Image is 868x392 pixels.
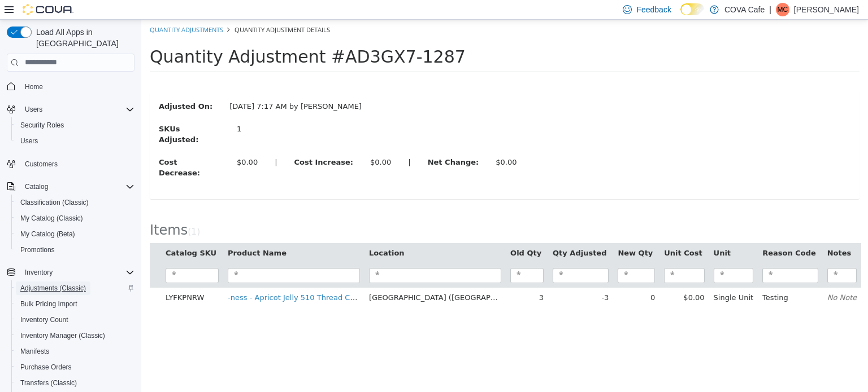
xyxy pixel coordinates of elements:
span: [GEOGRAPHIC_DATA] ([GEOGRAPHIC_DATA]) [228,274,390,282]
td: LYFKPNRW [20,268,82,288]
label: Cost Decrease: [9,137,87,159]
button: Location [228,228,265,239]
td: Testing [617,268,682,288]
span: MC [778,3,788,16]
span: Transfers (Classic) [20,378,77,387]
span: Security Roles [20,121,64,130]
button: Purchase Orders [11,359,139,375]
span: Inventory Count [20,315,68,324]
button: Unit Cost [523,228,563,239]
a: Inventory Count [16,313,73,327]
span: Transfers (Classic) [16,376,134,390]
label: Adjusted On: [9,81,80,93]
a: My Catalog (Beta) [16,227,80,241]
span: Catalog [20,180,134,193]
span: Customers [20,157,134,171]
p: [PERSON_NAME] [794,3,859,16]
span: Manifests [20,347,49,356]
span: Classification (Classic) [20,198,89,207]
button: Customers [2,156,139,172]
a: Users [16,134,42,148]
span: Inventory Count [16,313,134,327]
a: Inventory Manager (Classic) [16,329,110,342]
td: Single Unit [568,268,617,288]
span: Users [16,134,134,148]
span: Adjustments (Classic) [20,284,86,293]
span: My Catalog (Beta) [20,230,75,239]
p: COVA Cafe [724,3,765,16]
td: -3 [407,268,472,288]
span: Home [25,82,43,91]
span: Promotions [20,245,55,254]
button: Users [20,103,47,116]
button: Inventory [2,265,139,280]
span: Users [20,136,38,146]
span: Dark Mode [680,15,681,16]
span: Promotions [16,243,134,257]
span: Customers [25,160,58,169]
button: Users [2,102,139,117]
a: Quantity Adjustments [8,6,82,14]
button: Bulk Pricing Import [11,296,139,312]
span: Inventory Manager (Classic) [16,329,134,342]
a: Bulk Pricing Import [16,297,82,311]
div: 1 [96,104,197,115]
div: $0.00 [229,137,250,148]
em: No Note [686,274,716,282]
label: | [258,137,277,148]
td: 3 [364,268,407,288]
a: My Catalog (Classic) [16,212,88,225]
a: Classification (Classic) [16,196,93,209]
button: Home [2,78,139,95]
span: Inventory Manager (Classic) [20,331,105,340]
button: Adjustments (Classic) [11,280,139,296]
div: Mike Cote [776,3,789,16]
button: Classification (Classic) [11,195,139,210]
a: Manifests [16,345,54,358]
a: Adjustments (Classic) [16,281,90,295]
button: Qty Adjusted [411,228,467,239]
span: 1 [50,207,55,217]
span: Feedback [636,4,671,15]
label: | [125,137,144,148]
td: 0 [472,268,518,288]
button: Catalog SKU [24,228,77,239]
span: Bulk Pricing Import [16,297,134,311]
p: | [769,3,771,16]
img: Cova [23,4,73,15]
button: Old Qty [369,228,402,239]
button: Promotions [11,242,139,258]
span: Inventory [20,266,134,279]
button: Catalog [20,180,53,193]
a: -ness - Apricot Jelly 510 Thread Cartridge [86,274,238,282]
button: Catalog [2,179,139,195]
span: Inventory [25,268,53,277]
a: Purchase Orders [16,360,76,374]
button: New Qty [476,228,514,239]
button: Manifests [11,343,139,359]
a: Promotions [16,243,59,257]
button: Users [11,133,139,149]
button: Inventory Manager (Classic) [11,328,139,343]
div: $0.00 [354,137,375,148]
span: Purchase Orders [16,360,134,374]
button: Inventory [20,266,57,279]
button: My Catalog (Classic) [11,210,139,226]
label: SKUs Adjusted: [9,104,87,126]
button: Notes [686,228,712,239]
span: Purchase Orders [20,363,72,372]
div: $0.00 [96,137,116,148]
span: My Catalog (Beta) [16,227,134,241]
a: Security Roles [16,118,68,132]
small: ( ) [46,207,59,217]
span: Security Roles [16,118,134,132]
a: Home [20,80,47,94]
span: Adjustments (Classic) [16,281,134,295]
span: Home [20,80,134,94]
button: Reason Code [621,228,677,239]
span: My Catalog (Classic) [16,212,134,225]
span: Users [20,103,134,116]
button: Transfers (Classic) [11,375,139,391]
a: Customers [20,157,62,171]
button: My Catalog (Beta) [11,226,139,242]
